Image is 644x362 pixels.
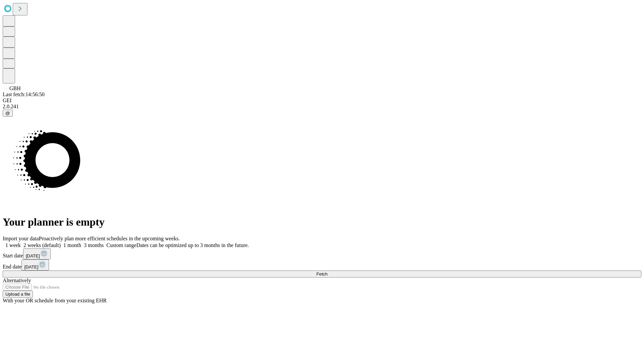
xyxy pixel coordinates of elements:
[3,270,641,278] button: Fetch
[24,264,38,269] span: [DATE]
[3,248,641,259] div: Start date
[137,242,249,248] span: Dates can be optimized up to 3 months in the future.
[3,110,13,117] button: @
[23,248,51,259] button: [DATE]
[106,242,136,248] span: Custom range
[3,291,33,298] button: Upload a file
[39,236,180,241] span: Proactively plan more efficient schedules in the upcoming weeks.
[63,242,81,248] span: 1 month
[3,98,641,104] div: GEI
[316,271,327,277] span: Fetch
[26,253,40,258] span: [DATE]
[3,104,641,110] div: 2.0.241
[3,298,107,303] span: With your OR schedule from your existing EHR
[84,242,104,248] span: 3 months
[3,259,641,270] div: End date
[5,111,10,116] span: @
[3,92,45,97] span: Last fetch: 14:56:50
[5,242,21,248] span: 1 week
[23,242,61,248] span: 2 weeks (default)
[3,278,31,283] span: Alternatively
[21,259,49,270] button: [DATE]
[3,216,641,228] h1: Your planner is empty
[3,236,39,241] span: Import your data
[9,85,21,91] span: GBH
